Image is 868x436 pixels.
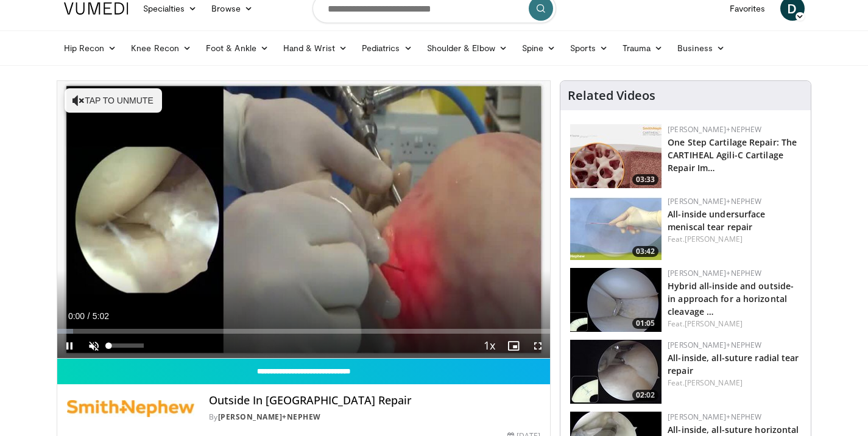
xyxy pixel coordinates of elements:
a: Shoulder & Elbow [420,36,515,60]
button: Unmute [82,334,106,358]
button: Tap to unmute [65,88,162,113]
h4: Outside In [GEOGRAPHIC_DATA] Repair [209,394,540,407]
a: Business [670,36,732,60]
a: [PERSON_NAME] [685,234,743,244]
a: Spine [515,36,563,60]
a: One Step Cartilage Repair: The CARTIHEAL Agili-C Cartilage Repair Im… [668,136,797,174]
span: 03:33 [632,174,658,185]
a: Hybrid all-inside and outside-in approach for a horizontal cleavage … [668,280,794,317]
a: [PERSON_NAME] [685,318,743,329]
span: / [88,311,90,321]
a: 03:42 [570,196,662,260]
a: 02:02 [570,340,662,404]
button: Playback Rate [477,334,501,358]
a: Pediatrics [355,36,420,60]
img: VuMedi Logo [64,2,129,15]
div: Feat. [668,318,801,329]
a: Knee Recon [124,36,199,60]
span: 01:05 [632,318,658,329]
img: 0d5ae7a0-0009-4902-af95-81e215730076.150x105_q85_crop-smart_upscale.jpg [570,340,662,404]
a: Foot & Ankle [199,36,276,60]
img: 02c34c8e-0ce7-40b9-85e3-cdd59c0970f9.150x105_q85_crop-smart_upscale.jpg [570,196,662,260]
a: [PERSON_NAME] [685,378,743,388]
button: Enable picture-in-picture mode [501,334,526,358]
img: 781f413f-8da4-4df1-9ef9-bed9c2d6503b.150x105_q85_crop-smart_upscale.jpg [570,124,662,188]
a: Hand & Wrist [276,36,355,60]
span: 0:00 [68,311,85,321]
h4: Related Videos [568,88,655,103]
a: [PERSON_NAME]+Nephew [218,412,321,422]
a: All-inside undersurface meniscal tear repair [668,208,765,233]
span: 02:02 [632,390,658,401]
button: Pause [57,334,82,358]
a: All-inside, all-suture radial tear repair [668,352,799,376]
div: Feat. [668,378,801,389]
a: Hip Recon [57,36,124,60]
video-js: Video Player [57,81,551,359]
a: [PERSON_NAME]+Nephew [668,124,761,135]
img: Smith+Nephew [67,394,194,423]
span: 03:42 [632,246,658,257]
img: 364c13b8-bf65-400b-a941-5a4a9c158216.150x105_q85_crop-smart_upscale.jpg [570,268,662,332]
div: By [209,412,540,423]
a: [PERSON_NAME]+Nephew [668,196,761,206]
a: [PERSON_NAME]+Nephew [668,340,761,350]
a: [PERSON_NAME]+Nephew [668,268,761,278]
span: 5:02 [93,311,109,321]
a: 01:05 [570,268,662,332]
div: Progress Bar [57,329,551,334]
div: Feat. [668,234,801,245]
a: [PERSON_NAME]+Nephew [668,412,761,422]
a: Sports [563,36,615,60]
button: Fullscreen [526,334,550,358]
a: 03:33 [570,124,662,188]
a: Trauma [615,36,671,60]
div: Volume Level [109,343,144,348]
